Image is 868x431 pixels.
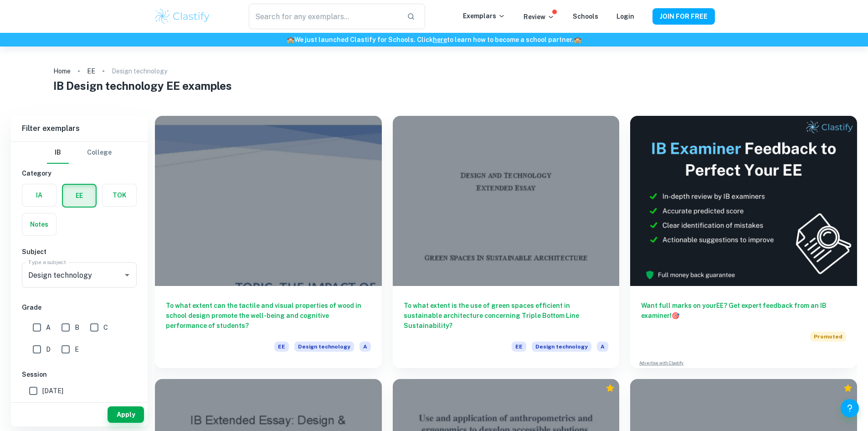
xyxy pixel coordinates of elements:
[46,344,51,354] span: D
[63,185,96,207] button: EE
[616,13,634,20] a: Login
[843,384,853,393] div: Premium
[75,322,79,332] span: B
[166,301,371,331] h6: To what extent can the tactile and visual properties of wood in school design promote the well-be...
[112,66,167,76] p: Design technology
[463,11,505,21] p: Exemplars
[841,399,859,417] button: Help and Feedback
[28,258,66,266] label: Type a subject
[672,312,679,319] span: 🎯
[404,301,609,331] h6: To what extent is the use of green spaces efficient in sustainable architecture concerning Triple...
[11,116,148,141] h6: Filter exemplars
[47,142,112,164] div: Filter type choice
[524,12,555,22] p: Review
[154,7,211,26] img: Clastify logo
[294,342,354,352] span: Design technology
[22,184,56,206] button: IA
[121,269,134,281] button: Open
[810,332,846,342] span: Promoted
[22,302,137,312] h6: Grade
[597,342,608,352] span: A
[103,322,108,332] span: C
[652,8,715,25] button: JOIN FOR FREE
[393,116,620,368] a: To what extent is the use of green spaces efficient in sustainable architecture concerning Triple...
[2,35,866,45] h6: We just launched Clastify for Schools. Click to learn how to become a school partner.
[287,36,294,43] span: 🏫
[573,13,598,20] a: Schools
[108,406,144,423] button: Apply
[641,301,846,321] h6: Want full marks on your EE ? Get expert feedback from an IB examiner!
[22,213,56,235] button: Notes
[606,384,615,393] div: Premium
[47,142,69,164] button: IB
[630,116,857,286] img: Thumbnail
[274,342,289,352] span: EE
[512,342,526,352] span: EE
[639,360,683,366] a: Advertise with Clastify
[630,116,857,368] a: Want full marks on yourEE? Get expert feedback from an IB examiner!PromotedAdvertise with Clastify
[155,116,382,368] a: To what extent can the tactile and visual properties of wood in school design promote the well-be...
[53,78,815,94] h1: IB Design technology EE examples
[532,342,591,352] span: Design technology
[22,247,137,257] h6: Subject
[103,184,136,206] button: TOK
[53,65,71,78] a: Home
[574,36,581,43] span: 🏫
[22,168,137,178] h6: Category
[22,369,137,379] h6: Session
[360,342,371,352] span: A
[46,322,51,332] span: A
[87,142,112,164] button: College
[75,344,79,354] span: E
[433,36,447,43] a: here
[42,386,63,396] span: [DATE]
[249,4,399,29] input: Search for any exemplars...
[87,65,95,78] a: EE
